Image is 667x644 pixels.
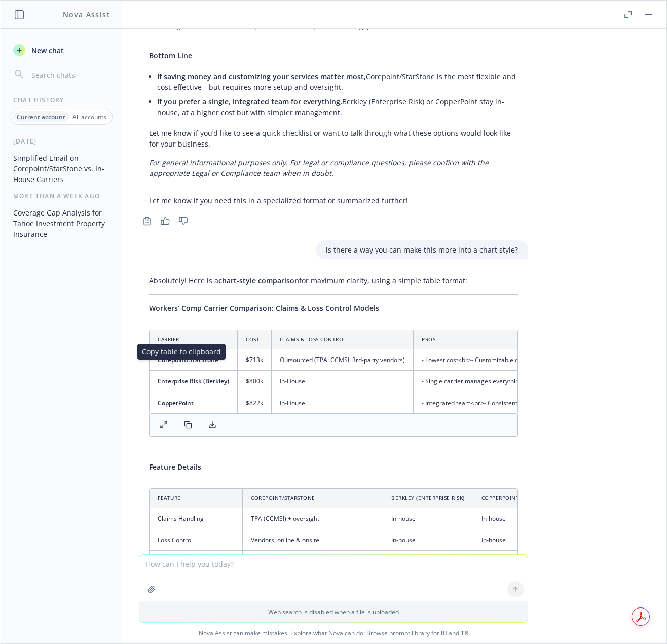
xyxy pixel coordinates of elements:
th: Cost [238,330,272,349]
th: Carrier [150,330,238,349]
span: If you prefer a single, integrated team for everything, [157,97,342,106]
span: New chat [29,45,64,56]
td: Outsourced (TPA: CCMSI, 3rd-party vendors) [272,349,414,371]
span: Nova Assist can make mistakes. Explore what Nova can do: Browse prompt library for and [5,623,662,643]
svg: Copy to clipboard [142,217,152,226]
td: In-house [383,529,473,551]
span: Workers’ Comp Carrier Comparison: Claims & Loss Control Models [149,303,379,313]
span: If saving money and customizing your services matter most, [157,71,366,81]
td: $713,000 [243,551,383,572]
button: Coverage Gap Analysis for Tahoe Investment Property Insurance [9,204,114,242]
span: Enterprise Risk (Berkley) [158,377,229,385]
td: $800,000 [383,551,473,572]
td: In-house [383,508,473,529]
li: Berkley (Enterprise Risk) or CopperPoint stay in-house, at a higher cost but with simpler managem... [157,94,518,120]
li: Corepoint/StarStone is the most flexible and cost-effective—but requires more setup and oversight. [157,69,518,94]
button: Thumbs down [175,214,192,228]
td: $800k [238,371,272,392]
td: In-house [473,529,553,551]
span: Feature Details [149,462,201,472]
p: Current account [17,113,65,121]
div: [DATE] [1,137,122,146]
p: Absolutely! Here is a for maximum clarity, using a simple table format: [149,275,518,286]
div: More than a week ago [1,192,122,200]
td: $713k [238,349,272,371]
th: Corepoint/StarStone [243,489,383,508]
h1: Nova Assist [63,9,110,20]
p: All accounts [72,113,106,121]
td: TPA (CCMSI) + oversight [243,508,383,529]
th: Berkley (Enterprise Risk) [383,489,473,508]
button: New chat [9,41,114,59]
p: Copy table to clipboard [142,346,221,357]
div: Chat History [1,96,122,104]
th: CopperPoint [473,489,553,508]
td: $822k [238,392,272,413]
span: Bottom Line [149,51,192,60]
span: chart-style comparison [218,276,299,285]
button: Simplified Email on Corepoint/StarStone vs. In-House Carriers [9,150,114,188]
a: BI [441,629,447,637]
p: Let me know if you need this in a specialized format or summarized further! [149,195,518,206]
td: Premium Price [150,551,243,572]
td: In-House [272,371,414,392]
td: In-House [272,392,414,413]
a: TR [461,629,468,637]
td: Vendors, online & onsite [243,529,383,551]
td: $822,000 [473,551,553,572]
p: Web search is disabled when a file is uploaded [145,607,522,616]
p: Let me know if you’d like to see a quick checklist or want to talk through what these options wou... [149,128,518,149]
th: Claims & Loss Control [272,330,414,349]
p: is there a way you can make this more into a chart style? [326,244,518,255]
em: For general informational purposes only. For legal or compliance questions, please confirm with t... [149,158,489,178]
td: Claims Handling [150,508,243,529]
input: Search chats [29,67,110,82]
span: Corepoint/StarStone [158,355,218,364]
th: Feature [150,489,243,508]
span: CopperPoint [158,399,194,407]
td: In-house [473,508,553,529]
td: Loss Control [150,529,243,551]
